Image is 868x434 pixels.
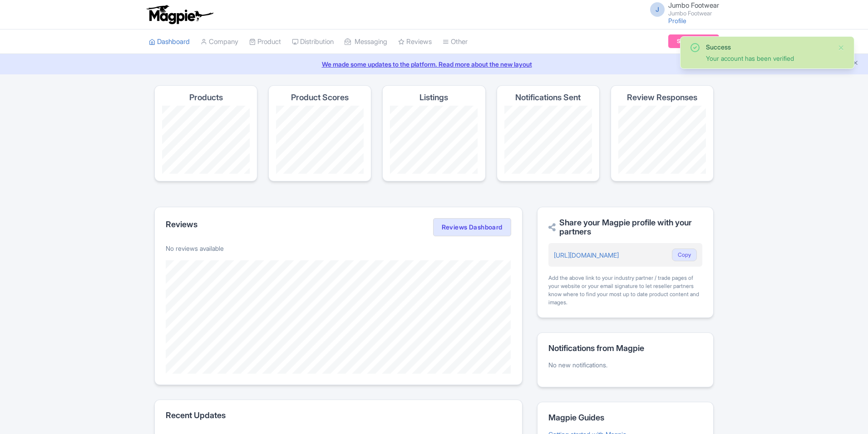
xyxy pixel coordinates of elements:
a: Profile [668,17,686,24]
button: Close [838,42,845,53]
a: Other [443,29,468,54]
a: Messaging [345,29,387,54]
div: Add the above link to your industry partner / trade pages of your website or your email signature... [548,274,702,307]
div: Your account has been verified [706,54,830,63]
button: Copy [672,249,697,261]
h2: Share your Magpie profile with your partners [548,218,702,236]
h4: Notifications Sent [515,93,581,102]
a: Distribution [292,29,334,54]
h4: Products [189,93,223,102]
h2: Reviews [166,220,197,229]
div: Success [706,42,830,52]
button: Close announcement [852,59,859,69]
a: [URL][DOMAIN_NAME] [554,251,619,259]
h2: Recent Updates [166,411,511,420]
a: Subscription [668,34,719,48]
p: No new notifications. [548,360,702,370]
small: Jumbo Footwear [668,10,719,16]
a: We made some updates to the platform. Read more about the new layout [5,59,863,69]
a: Reviews Dashboard [433,218,511,236]
img: logo-ab69f6fb50320c5b225c76a69d11143b.png [144,5,215,24]
a: J Jumbo Footwear Jumbo Footwear [645,2,719,16]
h4: Listings [419,93,448,102]
h2: Notifications from Magpie [548,344,702,353]
h4: Product Scores [291,93,349,102]
h2: Magpie Guides [548,413,702,422]
span: Jumbo Footwear [668,1,719,10]
h4: Review Responses [627,93,697,102]
a: Product [249,29,281,54]
a: Reviews [398,29,432,54]
a: Company [201,29,238,54]
span: J [650,2,665,17]
a: Dashboard [149,29,190,54]
p: No reviews available [166,244,511,253]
